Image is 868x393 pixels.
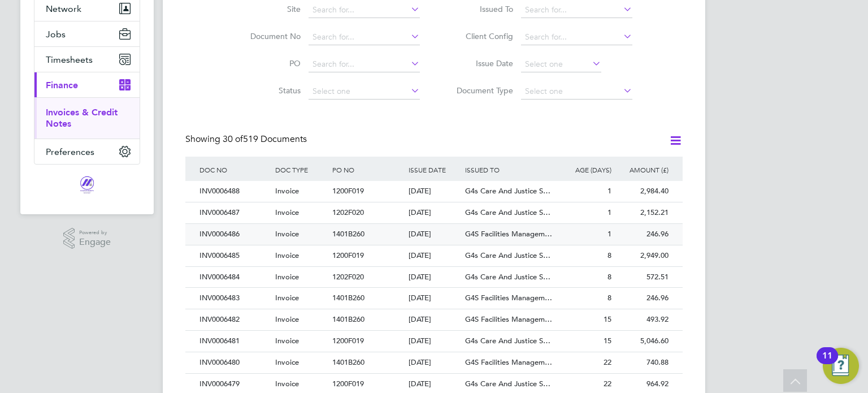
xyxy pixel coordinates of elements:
span: Invoice [275,229,299,239]
div: INV0006487 [197,202,272,223]
input: Select one [521,84,632,100]
div: [DATE] [406,309,463,330]
span: Network [46,3,81,14]
div: [DATE] [406,224,463,245]
div: [DATE] [406,245,463,266]
div: INV0006481 [197,331,272,352]
div: ISSUE DATE [406,157,463,183]
a: Go to home page [34,176,140,194]
span: 22 [604,379,611,388]
button: Timesheets [34,47,140,72]
span: Invoice [275,251,299,260]
input: Search for... [521,29,632,45]
span: 1200F019 [332,186,364,196]
span: G4s Care And Justice S… [465,186,550,196]
span: 1401B260 [332,293,364,303]
span: Invoice [275,357,299,367]
span: G4s Care And Justice S… [465,379,550,388]
span: 1 [607,208,611,217]
div: 2,949.00 [614,245,671,266]
a: Powered byEngage [63,228,111,249]
span: 1202F020 [332,208,364,217]
input: Search for... [309,29,420,45]
input: Select one [309,84,420,100]
div: Showing [185,133,309,145]
button: Open Resource Center, 11 new notifications [823,348,859,384]
div: [DATE] [406,331,463,352]
span: 30 of [223,133,243,145]
input: Select one [521,57,601,72]
div: 740.88 [614,352,671,373]
label: Client Config [448,31,513,41]
span: Invoice [275,336,299,346]
div: ISSUED TO [462,157,557,183]
span: 8 [607,272,611,282]
span: Invoice [275,208,299,217]
div: 493.92 [614,309,671,330]
div: PO NO [329,157,405,183]
input: Search for... [309,2,420,18]
span: G4s Care And Justice S… [465,251,550,260]
span: Finance [46,80,78,90]
span: 1401B260 [332,357,364,367]
span: 1401B260 [332,229,364,239]
span: 8 [607,293,611,303]
div: INV0006488 [197,181,272,202]
span: Jobs [46,29,66,40]
span: 1202F020 [332,272,364,282]
a: Invoices & Credit Notes [46,107,118,129]
div: INV0006486 [197,224,272,245]
span: 15 [604,314,611,324]
div: [DATE] [406,181,463,202]
div: Finance [34,97,140,139]
img: magnussearch-logo-retina.png [79,176,95,194]
div: 2,984.40 [614,181,671,202]
label: Document No [236,31,301,41]
div: 246.96 [614,224,671,245]
div: DOC TYPE [272,157,329,183]
span: 1401B260 [332,314,364,324]
span: G4S Facilities Managem… [465,314,552,324]
div: 246.96 [614,288,671,309]
span: Invoice [275,186,299,196]
button: Jobs [34,21,140,46]
input: Search for... [521,2,632,18]
span: Powered by [79,228,111,237]
span: G4S Facilities Managem… [465,293,552,303]
span: Timesheets [46,54,93,65]
label: PO [236,58,301,68]
button: Finance [34,72,140,97]
label: Issue Date [448,58,513,68]
button: Preferences [34,139,140,164]
span: G4S Facilities Managem… [465,357,552,367]
div: [DATE] [406,352,463,373]
div: INV0006480 [197,352,272,373]
span: Invoice [275,293,299,303]
span: 15 [604,336,611,346]
div: [DATE] [406,202,463,223]
div: [DATE] [406,288,463,309]
div: DOC NO [197,157,272,183]
span: G4S Facilities Managem… [465,229,552,239]
div: INV0006483 [197,288,272,309]
span: G4s Care And Justice S… [465,208,550,217]
span: 1 [607,229,611,239]
span: Invoice [275,379,299,388]
label: Site [236,4,301,14]
input: Search for... [309,57,420,72]
span: 1200F019 [332,251,364,260]
span: 22 [604,357,611,367]
div: AGE (DAYS) [557,157,614,183]
span: Engage [79,237,111,247]
div: INV0006484 [197,267,272,288]
div: AMOUNT (£) [614,157,671,183]
span: Preferences [46,146,94,157]
label: Status [236,85,301,96]
div: INV0006482 [197,309,272,330]
div: INV0006485 [197,245,272,266]
span: 519 Documents [223,133,307,145]
label: Issued To [448,4,513,14]
span: G4s Care And Justice S… [465,272,550,282]
label: Document Type [448,85,513,96]
div: 5,046.60 [614,331,671,352]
